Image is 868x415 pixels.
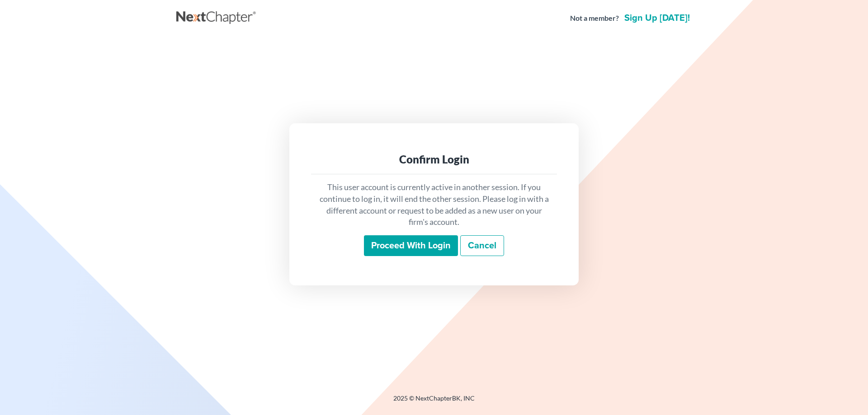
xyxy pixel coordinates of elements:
[570,13,619,23] strong: Not a member?
[318,152,550,167] div: Confirm Login
[623,14,692,23] a: Sign up [DATE]!
[460,235,504,256] a: Cancel
[318,182,550,228] p: This user account is currently active in another session. If you continue to log in, it will end ...
[364,235,458,256] input: Proceed with login
[176,394,692,410] div: 2025 © NextChapterBK, INC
